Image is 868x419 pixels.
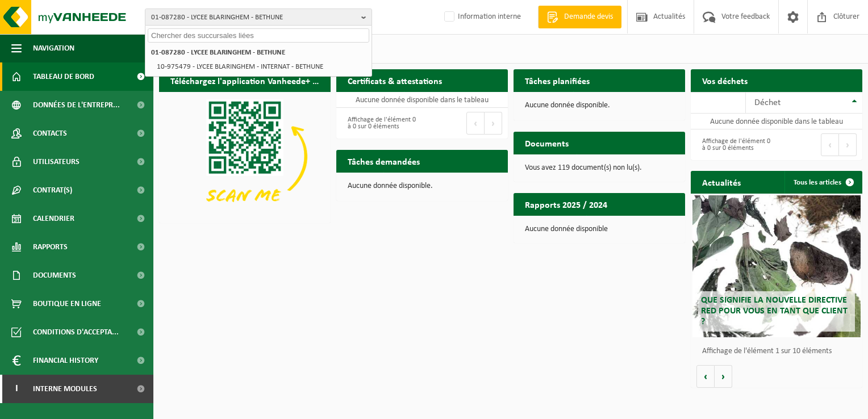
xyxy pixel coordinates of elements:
span: Données de l'entrepr... [33,91,120,119]
a: Demande devis [538,6,621,28]
span: Financial History [33,346,98,375]
span: Utilisateurs [33,148,80,176]
p: Aucune donnée disponible. [525,102,674,110]
input: Chercher des succursales liées [148,28,369,43]
span: Conditions d'accepta... [33,318,119,346]
strong: 01-087280 - LYCEE BLARINGHEM - BETHUNE [151,49,285,56]
h2: Tâches demandées [336,150,431,172]
span: Rapports [33,233,68,261]
span: Que signifie la nouvelle directive RED pour vous en tant que client ? [701,296,848,326]
button: Vorige [696,365,715,388]
h2: Certificats & attestations [336,69,453,91]
button: Previous [821,133,839,156]
h2: Tâches planifiées [514,69,601,91]
h2: Rapports 2025 / 2024 [514,193,619,215]
span: 01-087280 - LYCEE BLARINGHEM - BETHUNE [151,9,357,26]
span: Demande devis [561,11,616,23]
label: Information interne [442,9,521,26]
span: Tableau de bord [33,62,94,91]
td: Aucune donnée disponible dans le tableau [336,92,508,108]
button: Volgende [715,365,732,388]
a: Tous les articles [784,171,861,194]
a: Que signifie la nouvelle directive RED pour vous en tant que client ? [692,195,861,337]
li: 10-975479 - LYCEE BLARINGHEM - INTERNAT - BETHUNE [153,60,369,74]
h2: Actualités [691,171,752,193]
p: Vous avez 119 document(s) non lu(s). [525,164,674,172]
p: Aucune donnée disponible [525,225,674,233]
p: Aucune donnée disponible. [348,182,496,190]
span: Contrat(s) [33,176,72,204]
h2: Documents [514,132,580,154]
span: I [11,375,22,403]
span: Calendrier [33,204,74,233]
span: Boutique en ligne [33,290,101,318]
a: Consulter les rapports [586,215,684,238]
button: Previous [466,112,485,135]
span: Contacts [33,119,67,148]
h2: Vos déchets [691,69,759,91]
button: Next [485,112,502,135]
button: 01-087280 - LYCEE BLARINGHEM - BETHUNE [145,9,372,26]
h2: Téléchargez l'application Vanheede+ maintenant! [159,69,331,91]
span: Navigation [33,34,74,62]
span: Interne modules [33,375,97,403]
span: Documents [33,261,76,290]
img: Download de VHEPlus App [159,92,331,221]
button: Next [839,133,857,156]
div: Affichage de l'élément 0 à 0 sur 0 éléments [342,111,416,136]
td: Aucune donnée disponible dans le tableau [691,114,862,129]
p: Affichage de l'élément 1 sur 10 éléments [702,347,857,355]
span: Déchet [754,98,781,107]
div: Affichage de l'élément 0 à 0 sur 0 éléments [696,132,771,157]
